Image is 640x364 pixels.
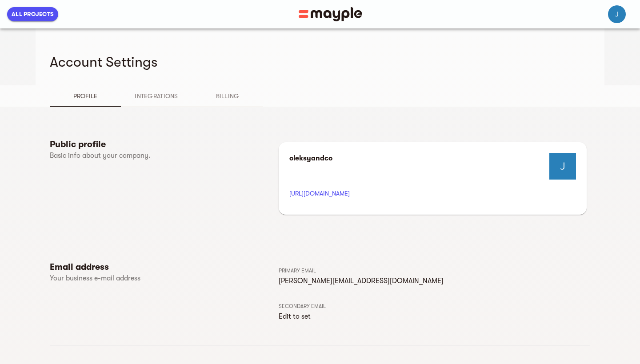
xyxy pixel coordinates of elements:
img: project_owning_company_logo_mayple [549,153,576,180]
img: Main logo [299,7,362,21]
span: SECONDARY EMAIL [279,303,326,309]
img: pOXvUWUrTpqgudffQCMk [608,5,626,23]
p: Basic info about your company. [50,150,219,161]
p: Edit to set [279,311,587,322]
h6: Email address [50,261,275,273]
span: Integrations [126,91,187,101]
span: Billing [197,91,258,101]
a: [URL][DOMAIN_NAME] [289,190,350,197]
p: [PERSON_NAME][EMAIL_ADDRESS][DOMAIN_NAME] [279,276,587,286]
span: Profile [55,91,116,101]
span: All Projects [12,9,54,20]
p: Your business e-mail address [50,273,219,284]
p: oleksyandco [289,153,332,164]
button: All Projects [7,7,58,21]
h4: Account Settings [50,53,583,71]
h6: Public profile [50,139,275,150]
span: PRIMARY EMAIL [279,268,316,274]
